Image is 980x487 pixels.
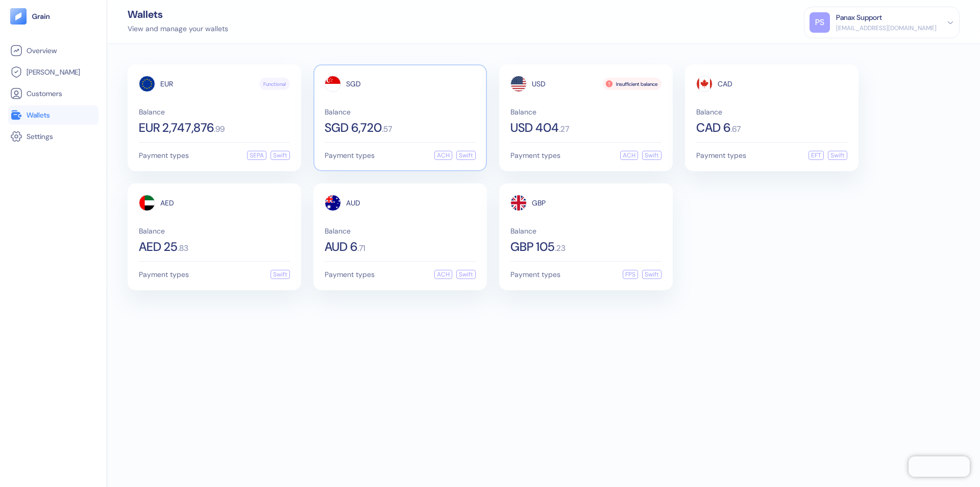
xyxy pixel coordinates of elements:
span: . 67 [730,125,741,133]
span: GBP 105 [510,241,555,253]
img: logo [32,13,51,20]
div: Swift [642,270,661,279]
span: SGD 6,720 [325,122,382,134]
div: Swift [271,151,290,160]
div: FPS [623,270,638,279]
div: Wallets [128,9,228,19]
div: Panax Support [836,12,882,23]
a: Customers [10,87,96,100]
span: Payment types [510,152,560,159]
span: AED 25 [139,241,178,253]
div: [EMAIL_ADDRESS][DOMAIN_NAME] [836,24,937,33]
span: [PERSON_NAME] [27,67,80,77]
div: SEPA [247,151,266,160]
div: View and manage your wallets [128,24,228,34]
span: Customers [27,88,62,99]
span: USD [532,80,546,87]
span: . 71 [357,244,365,252]
iframe: Chatra live chat [909,456,970,477]
span: GBP [532,199,546,206]
div: ACH [434,151,452,160]
span: SGD [346,80,361,87]
a: [PERSON_NAME] [10,66,96,78]
div: Swift [828,151,847,160]
span: Payment types [139,152,189,159]
span: . 23 [555,244,566,252]
span: CAD [718,80,732,87]
span: . 99 [214,125,225,133]
span: Balance [325,108,476,115]
span: CAD 6 [696,122,730,134]
span: Balance [139,108,290,115]
span: EUR 2,747,876 [139,122,214,134]
span: Balance [696,108,847,115]
span: Payment types [325,271,375,278]
a: Settings [10,130,96,143]
div: ACH [434,270,452,279]
div: Swift [456,270,476,279]
div: EFT [808,151,824,160]
span: Wallets [27,110,50,120]
span: Balance [510,108,661,115]
img: logo-tablet-V2.svg [10,8,27,25]
div: ACH [620,151,638,160]
span: Settings [27,131,53,142]
div: Swift [642,151,661,160]
span: Payment types [510,271,560,278]
a: Overview [10,44,96,57]
span: Payment types [139,271,189,278]
span: USD 404 [510,122,559,134]
span: Balance [139,227,290,235]
a: Wallets [10,109,96,121]
span: . 57 [382,125,392,133]
span: AUD [346,199,360,206]
span: Balance [325,227,476,235]
div: Insufficient balance [603,78,661,90]
span: . 27 [559,125,569,133]
div: Swift [456,151,476,160]
span: AUD 6 [325,241,357,253]
div: Swift [271,270,290,279]
span: Overview [27,45,57,56]
span: . 83 [178,244,188,252]
span: Functional [263,80,286,88]
div: PS [810,12,830,33]
span: Payment types [696,152,746,159]
span: Payment types [325,152,375,159]
span: EUR [160,80,173,87]
span: AED [160,199,174,206]
span: Balance [510,227,661,235]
